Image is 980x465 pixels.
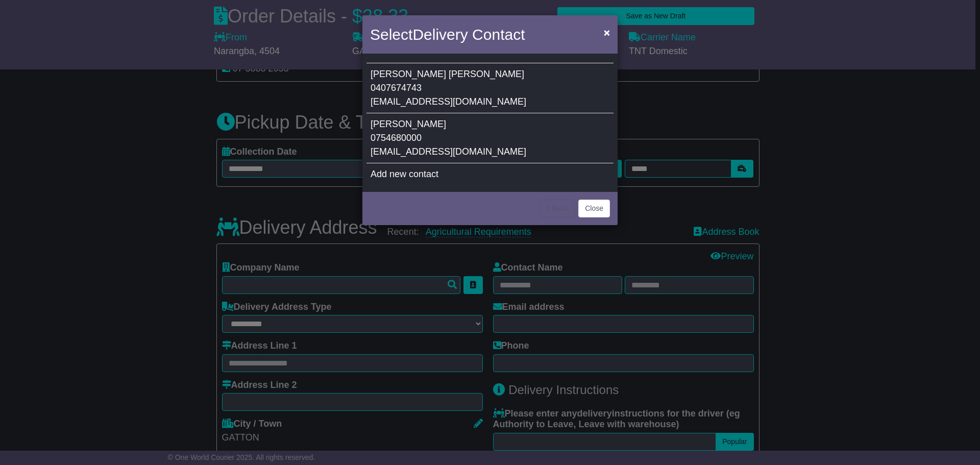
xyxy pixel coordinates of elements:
[449,69,524,79] span: [PERSON_NAME]
[371,169,438,179] span: Add new contact
[371,96,526,107] span: [EMAIL_ADDRESS][DOMAIN_NAME]
[371,83,422,93] span: 0407674743
[472,26,525,43] span: Contact
[370,23,525,46] h4: Select
[371,133,422,143] span: 0754680000
[578,200,610,217] button: Close
[371,146,526,157] span: [EMAIL_ADDRESS][DOMAIN_NAME]
[599,22,615,43] button: Close
[371,69,446,79] span: [PERSON_NAME]
[604,27,610,38] span: ×
[412,26,468,43] span: Delivery
[540,200,575,217] button: < Back
[371,119,446,129] span: [PERSON_NAME]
